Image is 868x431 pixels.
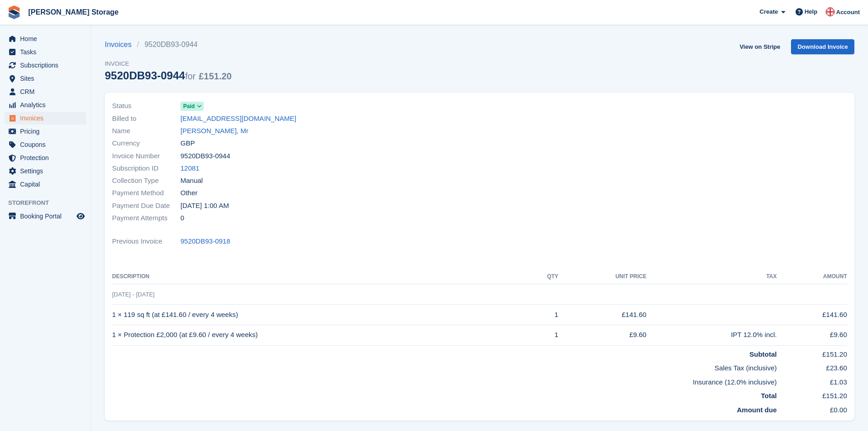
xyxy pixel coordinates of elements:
[777,401,847,415] td: £0.00
[750,350,777,358] strong: Subtotal
[112,291,154,298] span: [DATE] - [DATE]
[777,305,847,325] td: £141.60
[526,325,558,345] td: 1
[760,7,778,16] span: Create
[20,138,75,151] span: Coupons
[526,270,558,284] th: QTY
[20,59,75,72] span: Subscriptions
[737,406,777,414] strong: Amount due
[558,305,646,325] td: £141.60
[112,201,180,211] span: Payment Due Date
[180,151,230,161] span: 9520DB93-0944
[5,59,86,72] a: menu
[777,359,847,374] td: £23.60
[112,126,180,136] span: Name
[777,374,847,388] td: £1.03
[5,138,86,151] a: menu
[5,112,86,125] a: menu
[5,99,86,111] a: menu
[736,39,784,54] a: View on Stripe
[180,114,296,124] a: [EMAIL_ADDRESS][DOMAIN_NAME]
[112,213,180,223] span: Payment Attempts
[105,39,137,50] a: Invoices
[5,210,86,223] a: menu
[105,39,231,50] nav: breadcrumbs
[20,178,75,191] span: Capital
[7,5,21,19] img: stora-icon-8386f47178a22dfd0bd8f6a31ec36ba5ce8667c1dd55bd0f319d3a0aa187defe.svg
[180,188,198,198] span: Other
[20,99,75,111] span: Analytics
[180,236,230,247] a: 9520DB93-0918
[105,59,231,68] span: Invoice
[20,85,75,98] span: CRM
[777,270,847,284] th: Amount
[112,236,180,247] span: Previous Invoice
[20,112,75,125] span: Invoices
[112,151,180,161] span: Invoice Number
[5,178,86,191] a: menu
[199,71,231,81] span: £151.20
[761,392,777,400] strong: Total
[5,151,86,164] a: menu
[180,213,184,223] span: 0
[112,305,526,325] td: 1 × 119 sq ft (at £141.60 / every 4 weeks)
[112,138,180,149] span: Currency
[5,32,86,45] a: menu
[777,345,847,359] td: £151.20
[112,325,526,345] td: 1 × Protection £2,000 (at £9.60 / every 4 weeks)
[20,72,75,85] span: Sites
[20,46,75,58] span: Tasks
[112,163,180,174] span: Subscription ID
[25,5,122,20] a: [PERSON_NAME] Storage
[180,138,195,149] span: GBP
[647,270,777,284] th: Tax
[112,114,180,124] span: Billed to
[5,46,86,58] a: menu
[112,176,180,186] span: Collection Type
[180,126,248,136] a: [PERSON_NAME], Mr
[105,69,231,82] div: 9520DB93-0944
[20,32,75,45] span: Home
[112,188,180,198] span: Payment Method
[5,72,86,85] a: menu
[180,201,229,211] time: 2025-07-28 00:00:00 UTC
[526,305,558,325] td: 1
[75,211,86,222] a: Preview store
[826,7,835,16] img: John Baker
[112,270,526,284] th: Description
[180,163,200,174] a: 12081
[777,387,847,401] td: £151.20
[647,330,777,340] div: IPT 12.0% incl.
[8,198,91,208] span: Storefront
[20,165,75,177] span: Settings
[791,39,854,54] a: Download Invoice
[836,8,860,17] span: Account
[180,176,203,186] span: Manual
[112,101,180,111] span: Status
[183,102,195,110] span: Paid
[5,125,86,138] a: menu
[180,101,204,111] a: Paid
[5,165,86,177] a: menu
[777,325,847,345] td: £9.60
[5,85,86,98] a: menu
[805,7,817,16] span: Help
[558,270,646,284] th: Unit Price
[20,210,75,223] span: Booking Portal
[112,359,777,374] td: Sales Tax (inclusive)
[20,151,75,164] span: Protection
[558,325,646,345] td: £9.60
[185,71,195,81] span: for
[112,374,777,388] td: Insurance (12.0% inclusive)
[20,125,75,138] span: Pricing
